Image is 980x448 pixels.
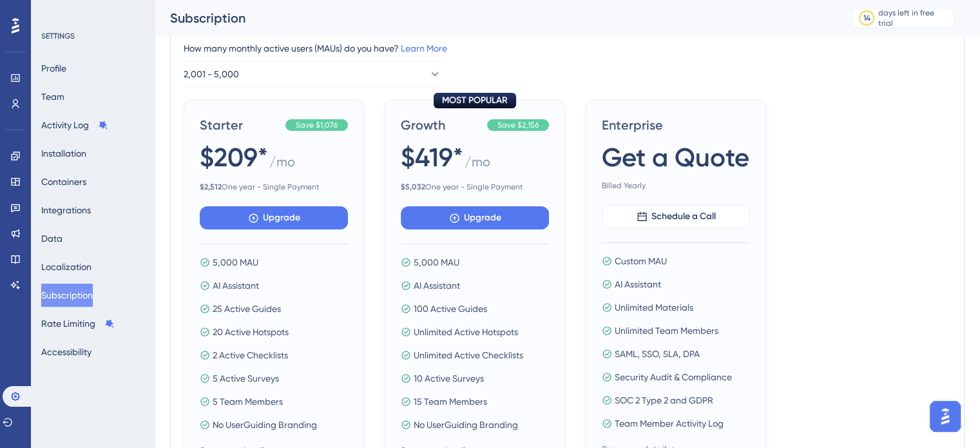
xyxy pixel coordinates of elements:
span: 25 Active Guides [213,301,281,317]
button: Upgrade [401,206,549,229]
span: One year - Single Payment [401,182,549,192]
span: 2 Active Checklists [213,347,288,363]
span: 15 Team Members [414,394,487,409]
span: SOC 2 Type 2 and GDPR [615,393,713,408]
button: Data [41,227,62,250]
span: Billed Yearly [602,180,750,191]
button: Subscription [41,284,93,307]
span: Unlimited Active Hotspots [414,324,518,340]
span: 5,000 MAU [414,255,459,270]
button: Localization [41,255,91,278]
span: Upgrade [263,210,300,226]
span: Upgrade [464,210,501,226]
div: How many monthly active users (MAUs) do you have? [184,41,951,56]
span: Save $2,156 [497,120,539,130]
iframe: UserGuiding AI Assistant Launcher [926,397,965,436]
span: 5 Active Surveys [213,371,279,386]
button: Profile [41,57,66,80]
span: Starter [200,116,280,134]
button: Accessibility [41,340,91,364]
button: Team [41,85,64,108]
span: Unlimited Active Checklists [414,347,523,363]
div: SETTINGS [41,31,146,41]
a: Learn More [401,43,447,54]
span: $419* [401,139,463,175]
span: No UserGuiding Branding [414,417,518,433]
div: days left in free trial [878,8,950,28]
span: 100 Active Guides [414,301,487,317]
span: / mo [465,153,490,177]
span: Unlimited Team Members [615,323,718,338]
button: Rate Limiting [41,312,115,335]
button: Containers [41,170,86,193]
button: 2,001 - 5,000 [184,61,441,87]
span: 5,000 MAU [213,255,258,270]
button: Integrations [41,199,91,222]
span: No UserGuiding Branding [213,417,317,433]
button: Schedule a Call [602,205,750,228]
button: Installation [41,142,86,165]
span: 2,001 - 5,000 [184,66,239,82]
span: AI Assistant [414,278,460,293]
span: Security Audit & Compliance [615,369,732,385]
span: / mo [269,153,295,177]
button: Upgrade [200,206,348,229]
span: Custom MAU [615,253,667,269]
div: Subscription [170,9,819,27]
div: MOST POPULAR [434,93,516,108]
span: Enterprise [602,116,750,134]
b: $ 2,512 [200,182,222,191]
span: 20 Active Hotspots [213,324,289,340]
span: Unlimited Materials [615,300,693,315]
span: Get a Quote [602,139,749,175]
span: Save $1,076 [296,120,338,130]
span: Team Member Activity Log [615,416,724,431]
span: One year - Single Payment [200,182,348,192]
span: SAML, SSO, SLA, DPA [615,346,700,362]
span: 5 Team Members [213,394,283,409]
span: AI Assistant [213,278,259,293]
span: $209* [200,139,268,175]
span: Growth [401,116,482,134]
b: $ 5,032 [401,182,425,191]
div: 14 [863,13,870,23]
span: Schedule a Call [651,209,716,224]
button: Activity Log [41,113,108,137]
span: AI Assistant [615,277,661,292]
span: 10 Active Surveys [414,371,484,386]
